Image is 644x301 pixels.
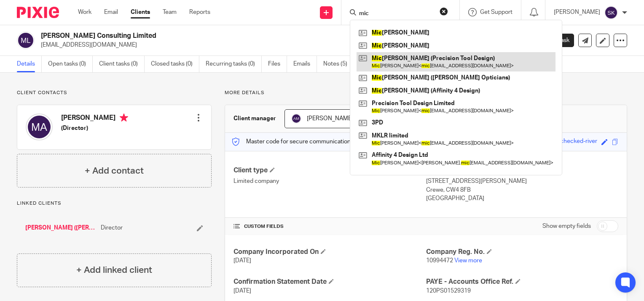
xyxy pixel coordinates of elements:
[293,56,317,72] a: Emails
[85,164,144,177] h4: + Add contact
[189,8,210,16] a: Reports
[440,7,448,16] button: Clear
[101,224,123,232] span: Director
[233,288,251,294] span: [DATE]
[233,248,426,256] h4: Company Incorporated On
[358,10,434,18] input: Search
[41,32,418,40] h2: [PERSON_NAME] Consulting Limited
[233,177,426,185] p: Limited company
[528,137,597,147] div: better-olive-checked-river
[480,9,513,15] span: Get Support
[554,8,600,16] p: [PERSON_NAME]
[426,288,471,294] span: 120PS01529319
[233,223,426,230] h4: CUSTOM FIELDS
[41,41,513,49] p: [EMAIL_ADDRESS][DOMAIN_NAME]
[61,124,128,132] h5: (Director)
[233,258,251,264] span: [DATE]
[426,258,453,264] span: 10994472
[323,56,354,72] a: Notes (5)
[426,248,618,256] h4: Company Reg. No.
[233,166,426,175] h4: Client type
[426,277,618,286] h4: PAYE - Accounts Office Ref.
[104,8,118,16] a: Email
[542,222,591,230] label: Show empty fields
[231,137,377,146] p: Master code for secure communications and files
[233,114,276,123] h3: Client manager
[120,114,128,122] i: Primary
[48,56,93,72] a: Open tasks (0)
[17,56,42,72] a: Details
[233,277,426,286] h4: Confirmation Statement Date
[17,200,212,207] p: Linked clients
[17,32,35,49] img: svg%3E
[99,56,145,72] a: Client tasks (0)
[25,224,97,232] a: [PERSON_NAME] ([PERSON_NAME] Consulting)
[268,56,287,72] a: Files
[454,258,482,264] a: View more
[291,114,301,124] img: svg%3E
[131,8,150,16] a: Clients
[604,6,618,19] img: svg%3E
[78,8,91,16] a: Work
[26,114,53,140] img: svg%3E
[426,194,618,203] p: [GEOGRAPHIC_DATA]
[17,7,59,18] img: Pixie
[151,56,199,72] a: Closed tasks (0)
[17,90,212,96] p: Client contacts
[163,8,177,16] a: Team
[426,186,618,194] p: Crewe, CW4 8FB
[206,56,262,72] a: Recurring tasks (0)
[426,177,618,185] p: [STREET_ADDRESS][PERSON_NAME]
[76,264,152,277] h4: + Add linked client
[307,116,353,121] span: [PERSON_NAME]
[61,114,128,124] h4: [PERSON_NAME]
[225,90,627,96] p: More details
